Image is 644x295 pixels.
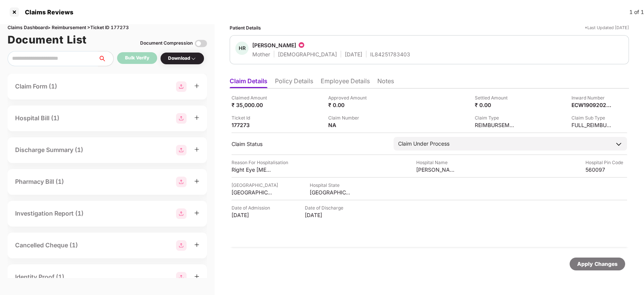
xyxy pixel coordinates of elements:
div: ₹ 0.00 [328,101,370,109]
span: plus [194,83,199,88]
img: svg+xml;base64,PHN2ZyBpZD0iRHJvcGRvd24tMzJ4MzIiIHhtbG5zPSJodHRwOi8vd3d3LnczLm9yZy8yMDAwL3N2ZyIgd2... [190,56,196,62]
img: svg+xml;base64,PHN2ZyBpZD0iR3JvdXBfMjg4MTMiIGRhdGEtbmFtZT0iR3JvdXAgMjg4MTMiIHhtbG5zPSJodHRwOi8vd3... [176,113,187,124]
div: 177273 [232,121,273,129]
li: Claim Details [230,77,267,88]
div: [DATE] [345,51,362,58]
img: svg+xml;base64,PHN2ZyBpZD0iR3JvdXBfMjg4MTMiIGRhdGEtbmFtZT0iR3JvdXAgMjg4MTMiIHhtbG5zPSJodHRwOi8vd3... [176,177,187,187]
div: 560097 [585,166,627,173]
div: Hospital Bill (1) [15,113,59,123]
div: Right Eye [MEDICAL_DATA] [232,166,273,173]
img: svg+xml;base64,PHN2ZyBpZD0iR3JvdXBfMjg4MTMiIGRhdGEtbmFtZT0iR3JvdXAgMjg4MTMiIHhtbG5zPSJodHRwOi8vd3... [176,272,187,283]
div: Claim Under Process [398,140,449,148]
div: Hospital Pin Code [585,159,627,166]
div: Claim Sub Type [571,114,613,121]
div: Date of Admission [232,204,273,211]
span: plus [194,147,199,152]
div: ₹ 0.00 [475,101,516,109]
li: Employee Details [321,77,370,88]
div: Inward Number [571,94,613,101]
div: NA [328,121,370,129]
div: [DATE] [232,211,273,219]
li: Notes [377,77,394,88]
div: Claim Form (1) [15,82,57,91]
div: HR [235,42,249,55]
div: [DEMOGRAPHIC_DATA] [278,51,337,58]
img: svg+xml;base64,PHN2ZyBpZD0iR3JvdXBfMjg4MTMiIGRhdGEtbmFtZT0iR3JvdXAgMjg4MTMiIHhtbG5zPSJodHRwOi8vd3... [176,81,187,92]
div: Claimed Amount [232,94,273,101]
div: Date of Discharge [305,204,346,211]
div: [GEOGRAPHIC_DATA] [232,189,273,196]
div: *Last Updated [DATE] [585,24,629,31]
button: search [98,51,114,66]
span: plus [194,179,199,184]
span: plus [194,242,199,247]
div: Settled Amount [475,94,516,101]
div: ECW19092025000000372 [571,101,613,109]
img: svg+xml;base64,PHN2ZyBpZD0iR3JvdXBfMjg4MTMiIGRhdGEtbmFtZT0iR3JvdXAgMjg4MTMiIHhtbG5zPSJodHRwOi8vd3... [176,240,187,251]
div: Pharmacy Bill (1) [15,177,64,186]
li: Policy Details [275,77,313,88]
span: search [98,56,113,62]
img: svg+xml;base64,PHN2ZyBpZD0iVG9nZ2xlLTMyeDMyIiB4bWxucz0iaHR0cDovL3d3dy53My5vcmcvMjAwMC9zdmciIHdpZH... [195,37,207,50]
div: Discharge Summary (1) [15,145,83,155]
div: Claim Number [328,114,370,121]
div: FULL_REIMBURSEMENT [571,121,613,129]
div: Hospital Name [416,159,458,166]
div: Cancelled Cheque (1) [15,241,78,250]
div: Identity Proof (1) [15,272,64,282]
div: [DATE] [305,211,346,219]
div: Apply Changes [577,260,618,268]
div: Claims Reviews [20,8,73,16]
div: IL84251783403 [370,51,410,58]
div: Reason For Hospitalisation [232,159,288,166]
div: Claim Type [475,114,516,121]
h1: Document List [8,31,87,48]
span: plus [194,210,199,216]
div: [GEOGRAPHIC_DATA] [232,182,278,189]
div: [PERSON_NAME] [252,42,296,49]
div: Approved Amount [328,94,370,101]
img: svg+xml;base64,PHN2ZyBpZD0iR3JvdXBfMjg4MTMiIGRhdGEtbmFtZT0iR3JvdXAgMjg4MTMiIHhtbG5zPSJodHRwOi8vd3... [176,145,187,155]
div: Patient Details [230,24,261,31]
img: svg+xml;base64,PHN2ZyBpZD0iR3JvdXBfMjg4MTMiIGRhdGEtbmFtZT0iR3JvdXAgMjg4MTMiIHhtbG5zPSJodHRwOi8vd3... [176,208,187,219]
div: 1 of 1 [629,8,644,16]
div: Bulk Verify [125,54,149,62]
div: [GEOGRAPHIC_DATA] [310,189,351,196]
div: ₹ 35,000.00 [232,101,273,109]
div: Investigation Report (1) [15,209,83,218]
span: plus [194,274,199,279]
img: downArrowIcon [615,140,622,148]
span: plus [194,115,199,120]
div: Document Compression [140,40,193,47]
div: REIMBURSEMENT [475,121,516,129]
img: icon [298,41,305,49]
div: Claims Dashboard > Reimbursement > Ticket ID 177273 [8,24,207,31]
div: Mother [252,51,270,58]
div: [PERSON_NAME] Super Speciality Eye Centre [416,166,458,173]
div: Hospital State [310,182,351,189]
div: Download [168,55,196,62]
div: Ticket Id [232,114,273,121]
div: Claim Status [232,140,386,147]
